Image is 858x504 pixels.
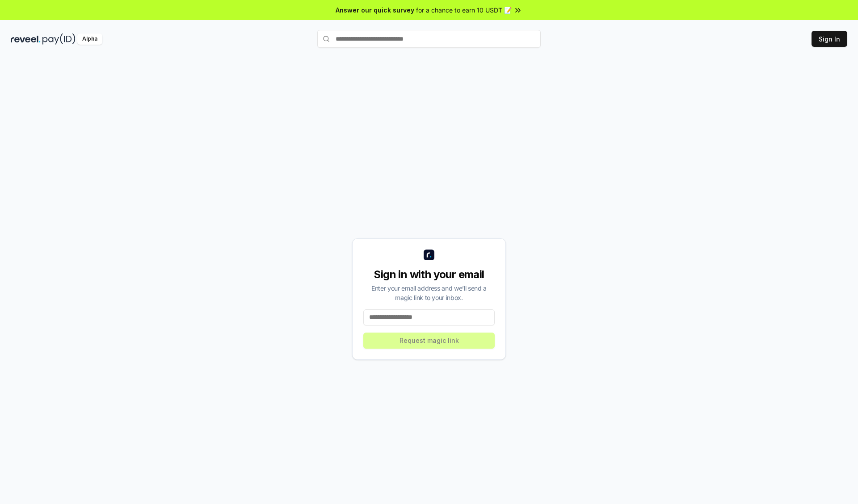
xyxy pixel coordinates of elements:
img: pay_id [42,33,76,45]
span: Answer our quick survey [336,5,414,15]
img: logo_small [424,250,434,260]
div: Enter your email address and we’ll send a magic link to your inbox. [363,283,495,302]
img: reveel_dark [11,33,41,45]
button: Sign In [812,31,847,47]
span: for a chance to earn 10 USDT 📝 [416,5,512,15]
div: Sign in with your email [363,267,495,282]
div: Alpha [77,33,102,45]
